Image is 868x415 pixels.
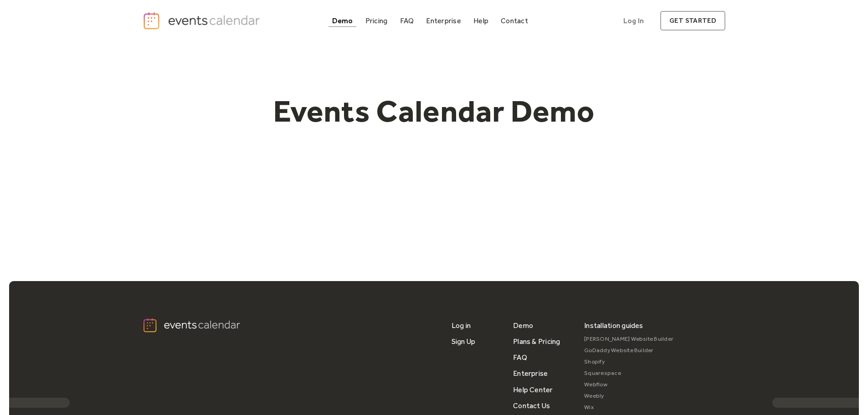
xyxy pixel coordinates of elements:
a: FAQ [396,15,418,27]
a: Demo [513,318,533,333]
a: [PERSON_NAME] Website Builder [584,333,673,345]
div: Demo [332,18,353,23]
a: Contact [497,15,532,27]
a: Log in [452,318,471,333]
a: GoDaddy Website Builder [584,345,673,356]
a: Shopify [584,356,673,368]
a: Pricing [362,15,391,27]
div: Installation guides [584,318,643,333]
div: Pricing [365,18,388,23]
div: Enterprise [426,18,461,23]
a: Sign Up [452,333,476,349]
h1: Events Calendar Demo [259,92,609,130]
a: home [143,11,263,30]
a: Enterprise [513,365,548,381]
a: Plans & Pricing [513,333,560,349]
div: Help [473,18,488,23]
a: Contact Us [513,398,550,414]
a: Enterprise [422,15,464,27]
a: Weebly [584,390,673,402]
a: get started [660,11,725,31]
a: Wix [584,402,673,413]
a: Help Center [513,382,553,398]
a: Help [470,15,492,27]
a: Squarespace [584,368,673,379]
a: Webflow [584,379,673,390]
div: Contact [501,18,528,23]
div: FAQ [400,18,414,23]
a: Demo [329,15,357,27]
a: FAQ [513,349,527,365]
a: Log In [614,11,653,31]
